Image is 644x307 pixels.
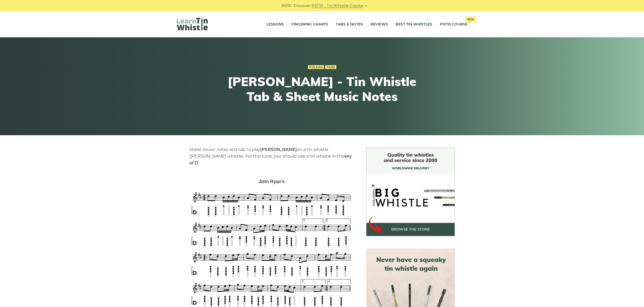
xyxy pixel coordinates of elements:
a: Reviews [371,18,388,31]
a: Polkas [308,65,324,69]
a: Best Tin Whistles [396,18,432,31]
a: Tabs [325,65,336,69]
a: Lessons [266,18,284,31]
p: Sheet music notes and tab to play on a tin whistle ([PERSON_NAME] whistle). For this tune, you sh... [189,146,354,166]
h1: [PERSON_NAME] - Tin Whistle Tab & Sheet Music Notes [227,74,417,104]
img: LearnTinWhistle.com [177,17,208,30]
a: Tabs & Notes [336,18,363,31]
strong: key of D [189,154,352,165]
strong: [PERSON_NAME] [260,147,297,152]
a: Fingering Charts [291,18,328,31]
img: BigWhistle Tin Whistle Store [366,148,455,236]
a: PST10 CourseNew [440,18,467,31]
span: New [465,16,476,22]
